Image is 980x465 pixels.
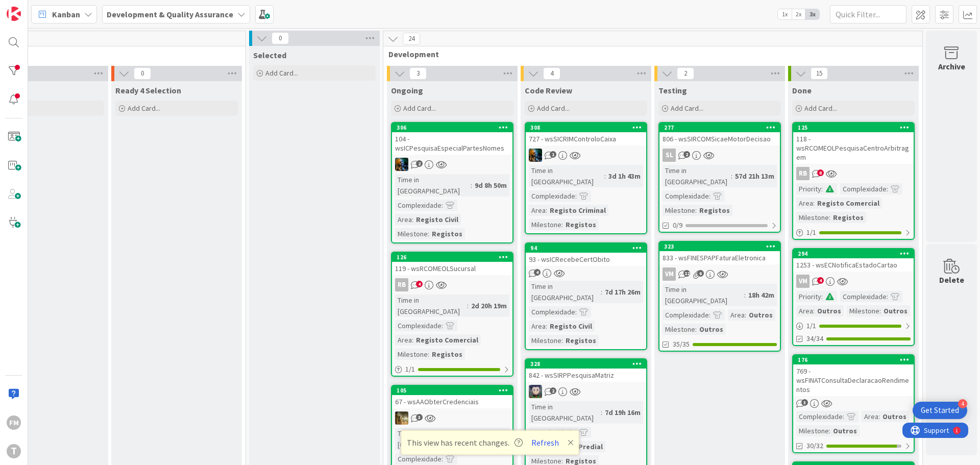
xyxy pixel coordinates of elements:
div: RB [793,167,914,180]
div: Outros [815,305,844,316]
div: RB [796,167,810,180]
span: : [744,289,746,301]
div: Outros [881,305,910,316]
span: : [829,425,830,436]
div: Time in [GEOGRAPHIC_DATA] [529,165,604,187]
div: Area [862,411,878,422]
div: 306104 - wsICPesquisaEspecialPartesNomes [392,123,512,155]
span: : [695,324,697,335]
span: 2 [416,160,423,167]
div: 176769 - wsFINATConsultaDeclaracaoRendimentos [793,355,914,396]
div: 306 [392,123,512,132]
div: T [7,444,21,458]
div: Complexidade [529,306,575,317]
span: : [821,183,823,194]
span: : [709,309,710,321]
div: Registo Comercial [413,334,481,346]
div: Time in [GEOGRAPHIC_DATA] [395,174,471,197]
div: 2941253 - wsECNotificaEstadoCartao [793,249,914,272]
div: Registo Criminal [547,205,608,216]
div: 94 [530,244,646,252]
div: Complexidade [395,320,442,331]
div: 769 - wsFINATConsultaDeclaracaoRendimentos [793,364,914,396]
span: 0 [134,67,151,80]
div: Open Get Started checklist, remaining modules: 4 [913,402,967,419]
div: 176 [793,355,914,364]
div: Area [529,321,546,332]
div: 7d 19h 16m [602,407,643,418]
div: 308727 - wsSICRIMControloCaixa [526,123,646,145]
span: 0 [272,32,289,44]
span: 6 [697,270,704,277]
span: : [843,411,844,422]
div: 18h 42m [746,289,777,301]
span: 4 [416,281,423,287]
span: : [428,228,429,239]
a: 176769 - wsFINATConsultaDeclaracaoRendimentosComplexidade:Area:OutrosMilestone:Outros30/32 [792,354,915,453]
div: Priority [796,183,821,194]
div: 306 [397,124,512,131]
div: Get Started [921,405,959,415]
div: 118 - wsRCOMEOLPesquisaCentroArbitragem [793,132,914,164]
span: : [813,198,815,209]
div: Outros [697,324,726,335]
div: 176 [798,356,914,363]
div: 842 - wsSIRPPesquisaMatriz [526,369,646,382]
span: 3x [805,9,819,19]
span: : [813,305,815,316]
div: Time in [GEOGRAPHIC_DATA] [529,281,601,303]
span: 4 [534,269,541,276]
div: 806 - wsSIRCOMSicaeMotorDecisao [659,132,780,145]
span: : [471,180,472,191]
div: 4 [958,399,967,408]
span: 3 [801,399,808,406]
div: Delete [939,274,964,286]
div: 67 - wsAAObterCredenciais [392,395,512,408]
span: : [467,300,469,311]
div: 105 [397,387,512,394]
div: Area [796,198,813,209]
span: Add Card... [671,104,703,113]
div: VM [796,275,810,288]
div: Outros [746,309,775,321]
span: Testing [658,85,687,95]
img: JC [395,411,408,425]
div: 93 - wsICRecebeCertObito [526,253,646,266]
div: Milestone [395,349,428,360]
div: 125 [798,124,914,131]
div: Outros [880,411,909,422]
div: Milestone [395,228,428,239]
div: 294 [798,250,914,257]
div: 277806 - wsSIRCOMSicaeMotorDecisao [659,123,780,145]
div: Milestone [529,219,561,230]
a: 126119 - wsRCOMEOLSucursalRBTime in [GEOGRAPHIC_DATA]:2d 20h 19mComplexidade:Area:Registo Comerci... [391,252,513,377]
div: 9493 - wsICRecebeCertObito [526,243,646,266]
span: : [575,306,577,317]
span: : [428,349,429,360]
a: 277806 - wsSIRCOMSicaeMotorDecisaoSLTime in [GEOGRAPHIC_DATA]:57d 21h 13mComplexidade:Milestone:R... [658,122,781,233]
div: 119 - wsRCOMEOLSucursal [392,262,512,275]
div: Complexidade [663,190,709,202]
div: Registos [830,212,866,223]
div: Complexidade [529,190,575,202]
span: : [709,190,710,202]
b: Development & Quality Assurance [107,9,233,19]
span: 1 / 1 [405,364,415,375]
div: SL [663,149,676,162]
span: : [604,170,606,182]
div: 10567 - wsAAObterCredenciais [392,386,512,408]
button: Refresh [528,436,562,449]
span: Add Card... [804,104,837,113]
span: : [731,170,732,182]
div: Priority [796,291,821,302]
div: 308 [530,124,646,131]
span: Add Card... [403,104,436,113]
div: VM [793,275,914,288]
div: Registos [429,349,465,360]
a: 125118 - wsRCOMEOLPesquisaCentroArbitragemRBPriority:Complexidade:Area:Registo ComercialMilestone... [792,122,915,240]
span: 0/9 [673,220,682,231]
div: Complexidade [840,291,887,302]
div: 1/1 [793,226,914,239]
div: Complexidade [395,453,442,464]
div: 323 [664,243,780,250]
